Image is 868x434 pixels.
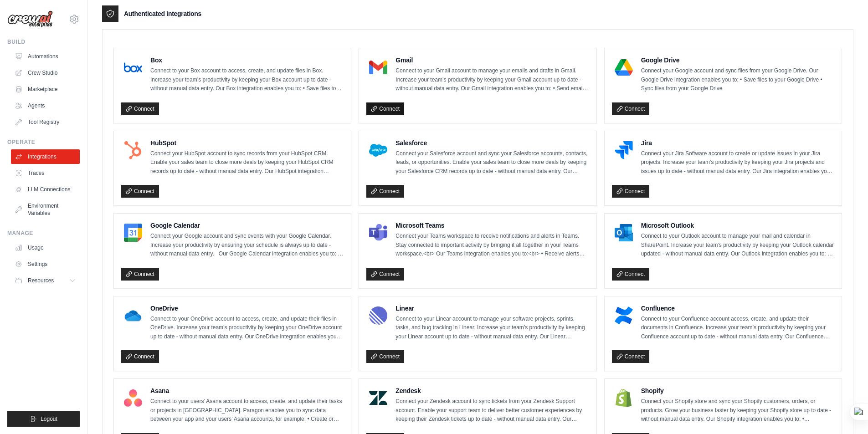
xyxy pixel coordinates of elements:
img: Jira Logo [615,141,633,159]
h3: Authenticated Integrations [124,9,201,18]
p: Connect your Salesforce account and sync your Salesforce accounts, contacts, leads, or opportunit... [395,149,589,176]
a: Connect [612,268,650,281]
a: Connect [366,350,404,363]
a: Connect [612,185,650,198]
a: Connect [121,102,159,115]
p: Connect your Zendesk account to sync tickets from your Zendesk Support account. Enable your suppo... [395,397,589,424]
p: Connect to your Confluence account access, create, and update their documents in Confluence. Incr... [641,315,834,342]
img: Microsoft Teams Logo [369,224,387,242]
p: Connect to your Linear account to manage your software projects, sprints, tasks, and bug tracking... [395,315,589,342]
div: Operate [7,138,80,146]
p: Connect your HubSpot account to sync records from your HubSpot CRM. Enable your sales team to clo... [150,149,344,176]
a: Integrations [11,149,80,164]
button: Logout [7,411,80,427]
h4: Jira [641,138,834,148]
a: Connect [366,268,404,281]
p: Connect your Google account and sync events with your Google Calendar. Increase your productivity... [150,232,344,259]
a: Connect [121,350,159,363]
div: Build [7,38,80,46]
p: Connect your Teams workspace to receive notifications and alerts in Teams. Stay connected to impo... [395,232,589,259]
h4: Linear [395,304,589,313]
img: Confluence Logo [615,306,633,325]
img: Asana Logo [124,389,142,407]
h4: Google Calendar [150,221,344,230]
a: Agents [11,98,80,113]
div: Manage [7,230,80,237]
h4: Confluence [641,304,834,313]
h4: Microsoft Teams [395,221,589,230]
a: Settings [11,257,80,271]
p: Connect to your Gmail account to manage your emails and drafts in Gmail. Increase your team’s pro... [395,66,589,93]
h4: Microsoft Outlook [641,221,834,230]
span: Resources [28,277,54,284]
a: Traces [11,166,80,180]
a: Tool Registry [11,115,80,129]
a: LLM Connections [11,182,80,197]
h4: OneDrive [150,304,344,313]
a: Crew Studio [11,66,80,80]
a: Usage [11,240,80,255]
p: Connect to your OneDrive account to access, create, and update their files in OneDrive. Increase ... [150,315,344,342]
img: Salesforce Logo [369,141,387,159]
h4: Salesforce [395,138,589,148]
a: Connect [121,268,159,281]
img: OneDrive Logo [124,306,142,325]
img: Logo [7,10,53,28]
a: Connect [612,102,650,115]
h4: Asana [150,386,344,395]
h4: Shopify [641,386,834,395]
h4: HubSpot [150,138,344,148]
a: Automations [11,49,80,64]
p: Connect to your users’ Asana account to access, create, and update their tasks or projects in [GE... [150,397,344,424]
a: Connect [366,102,404,115]
h4: Box [150,56,344,65]
img: Google Drive Logo [615,58,633,77]
button: Resources [11,273,80,288]
a: Connect [612,350,650,363]
p: Connect your Google account and sync files from your Google Drive. Our Google Drive integration e... [641,66,834,93]
img: Shopify Logo [615,389,633,407]
p: Connect your Jira Software account to create or update issues in your Jira projects. Increase you... [641,149,834,176]
p: Connect your Shopify store and sync your Shopify customers, orders, or products. Grow your busine... [641,397,834,424]
a: Marketplace [11,82,80,97]
h4: Google Drive [641,56,834,65]
a: Environment Variables [11,199,80,220]
img: Microsoft Outlook Logo [615,224,633,242]
img: HubSpot Logo [124,141,142,159]
img: Zendesk Logo [369,389,387,407]
h4: Gmail [395,56,589,65]
a: Connect [366,185,404,198]
img: Linear Logo [369,306,387,325]
img: Box Logo [124,58,142,77]
img: Gmail Logo [369,58,387,77]
p: Connect to your Outlook account to manage your mail and calendar in SharePoint. Increase your tea... [641,232,834,259]
h4: Zendesk [395,386,589,395]
p: Connect to your Box account to access, create, and update files in Box. Increase your team’s prod... [150,66,344,93]
img: Google Calendar Logo [124,224,142,242]
a: Connect [121,185,159,198]
span: Logout [41,415,57,423]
